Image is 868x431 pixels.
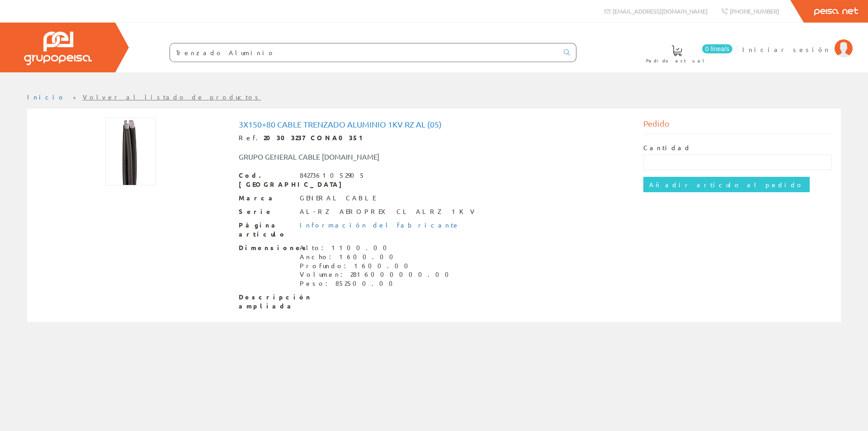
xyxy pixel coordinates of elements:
input: Buscar ... [170,43,558,62]
div: AL-RZ AEROPREX CL ALRZ 1KV [300,207,477,216]
span: Iniciar sesión [742,45,830,54]
img: Grupo Peisa [24,32,92,65]
a: Volver al listado de productos [83,93,261,101]
span: Marca [239,194,293,203]
div: Profundo: 1600.00 [300,261,454,270]
span: Página artículo [239,221,293,239]
a: Iniciar sesión [742,38,853,46]
div: 8427361052905 [300,171,365,180]
span: [PHONE_NUMBER] [730,7,779,15]
label: Cantidad [643,143,691,152]
span: Serie [239,207,293,216]
div: Volumen: 2816000000.00 [300,270,454,279]
span: Pedido actual [646,56,708,65]
a: Información del fabricante [300,221,460,229]
span: Descripción ampliada [239,293,293,311]
div: Ref. [239,133,630,142]
div: Ancho: 1600.00 [300,252,454,261]
span: Dimensiones [239,243,293,252]
div: GENERAL CABLE [300,194,375,203]
div: Pedido [643,118,832,134]
span: [EMAIL_ADDRESS][DOMAIN_NAME] [613,7,708,15]
a: Inicio [27,93,66,101]
strong: 20303237 CONA0351 [264,133,367,142]
div: GRUPO GENERAL CABLE [DOMAIN_NAME] [232,152,468,162]
span: Cod. [GEOGRAPHIC_DATA] [239,171,293,189]
h1: 3x150+80 Cable Trenzado Aluminio 1kv Rz Al (05) [239,120,630,129]
div: Alto: 1100.00 [300,243,454,252]
img: Foto artículo 3x150+80 Cable Trenzado Aluminio 1kv Rz Al (05) (112.5x150) [105,118,156,185]
span: 0 línea/s [702,44,732,53]
input: Añadir artículo al pedido [643,177,810,192]
div: Peso: 852500.00 [300,279,454,288]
